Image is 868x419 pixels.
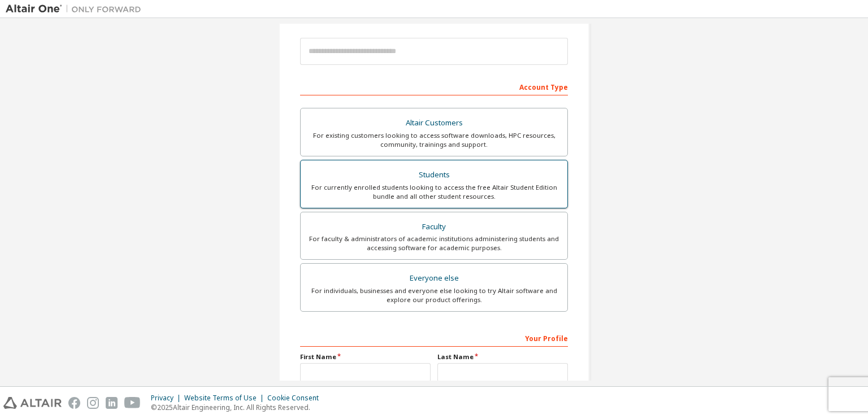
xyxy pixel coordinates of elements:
label: First Name [300,352,431,361]
img: Altair One [6,3,147,15]
div: For individuals, businesses and everyone else looking to try Altair software and explore our prod... [307,286,561,304]
img: linkedin.svg [106,397,118,409]
div: Privacy [151,394,184,403]
div: For existing customers looking to access software downloads, HPC resources, community, trainings ... [307,131,561,149]
img: facebook.svg [68,397,80,409]
div: Everyone else [307,270,561,286]
div: Your Profile [300,329,568,347]
img: altair_logo.svg [3,397,62,409]
label: Last Name [437,352,568,361]
div: Students [307,167,561,183]
div: Website Terms of Use [184,394,267,403]
p: © 2025 Altair Engineering, Inc. All Rights Reserved. [151,403,325,412]
div: For currently enrolled students looking to access the free Altair Student Edition bundle and all ... [307,183,561,201]
div: Altair Customers [307,115,561,131]
div: Account Type [300,77,568,95]
div: Cookie Consent [267,394,325,403]
img: youtube.svg [124,397,141,409]
div: For faculty & administrators of academic institutions administering students and accessing softwa... [307,234,561,252]
img: instagram.svg [87,397,99,409]
div: Faculty [307,219,561,235]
